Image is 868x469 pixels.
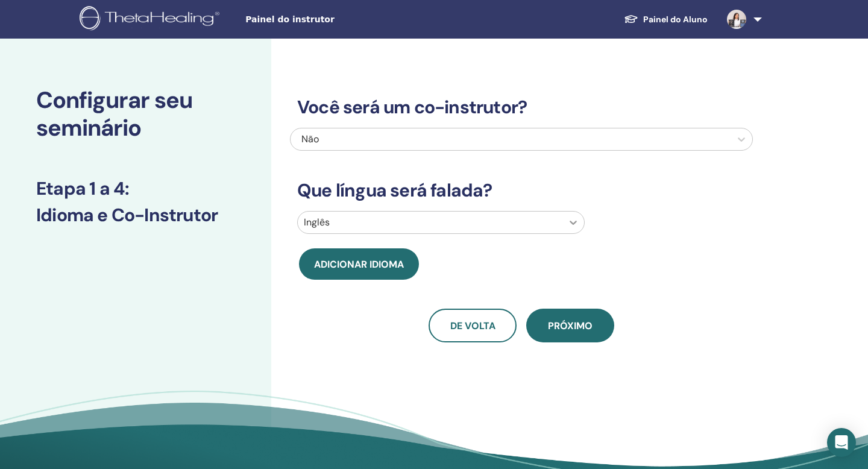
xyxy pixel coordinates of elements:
font: Configurar seu seminário [36,85,192,143]
font: Não [301,133,319,145]
font: Que língua será falada? [297,178,492,202]
div: Abra o Intercom Messenger [827,428,856,457]
img: logo.png [80,6,224,33]
font: Etapa 1 a 4 [36,177,125,200]
font: : [125,177,129,200]
a: Painel do Aluno [614,8,717,31]
font: Painel do instrutor [245,14,335,24]
img: graduation-cap-white.svg [624,14,638,24]
button: De volta [429,309,517,342]
font: Painel do Aluno [643,14,708,25]
button: Adicionar idioma [299,248,419,280]
font: Idioma e Co-Instrutor [36,203,218,227]
button: Próximo [526,309,614,342]
img: default.jpg [727,10,746,29]
font: Próximo [548,319,593,332]
font: Adicionar idioma [314,258,404,271]
font: Você será um co-instrutor? [297,95,527,119]
font: De volta [450,319,495,332]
